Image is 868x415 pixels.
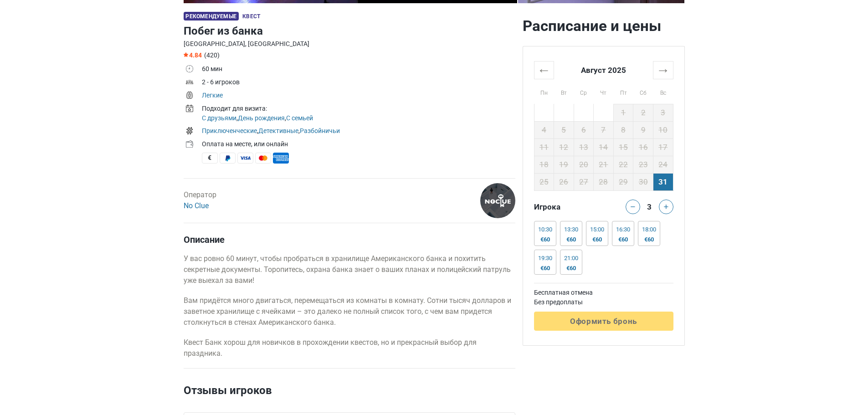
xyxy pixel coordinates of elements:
[202,63,515,77] td: 60 мин
[184,382,515,412] h2: Отзывы игроков
[564,236,578,243] div: €60
[564,265,578,272] div: €60
[653,121,673,138] td: 10
[184,337,515,359] p: Квест Банк хорош для новичков в прохождении квестов, но и прекрасный выбор для праздника.
[554,156,574,173] td: 19
[238,114,285,122] a: День рождения
[574,121,594,138] td: 6
[202,153,218,164] span: Наличные
[184,52,188,57] img: Star
[242,13,260,20] span: Квест
[653,156,673,173] td: 24
[653,61,673,79] th: →
[184,23,515,39] h1: Побег из банка
[220,153,236,164] span: PayPal
[642,236,656,243] div: €60
[616,226,630,233] div: 16:30
[538,265,552,272] div: €60
[633,173,653,190] td: 30
[184,201,209,210] a: No Clue
[574,156,594,173] td: 20
[534,79,554,104] th: Пн
[184,12,239,20] span: Рекомендуемые
[564,226,578,233] div: 13:30
[538,255,552,262] div: 19:30
[613,121,633,138] td: 8
[202,103,515,125] td: , ,
[594,156,614,173] td: 21
[184,295,515,328] p: Вам придётся много двигаться, перемещаться из комнаты в комнату. Сотни тысяч долларов и заветное ...
[534,61,554,79] th: ←
[616,236,630,243] div: €60
[554,121,574,138] td: 5
[534,121,554,138] td: 4
[286,114,313,122] a: С семьей
[184,234,515,245] h4: Описание
[653,138,673,156] td: 17
[202,104,515,113] div: Подходит для визита:
[237,153,253,164] span: Visa
[644,200,655,212] div: 3
[480,183,515,218] img: a5e0ff62be0b0845l.png
[523,17,685,35] h2: Расписание и цены
[258,127,298,134] a: Детективные
[184,51,202,59] span: 4.84
[574,173,594,190] td: 27
[554,138,574,156] td: 12
[538,236,552,243] div: €60
[633,79,653,104] th: Сб
[613,138,633,156] td: 15
[564,255,578,262] div: 21:00
[204,51,220,59] span: (420)
[202,77,515,90] td: 2 - 6 игроков
[255,153,271,164] span: MasterCard
[184,253,515,286] p: У вас ровно 60 минут, чтобы пробраться в хранилище Американского банка и похитить секретные докум...
[202,125,515,138] td: , ,
[554,79,574,104] th: Вт
[534,288,673,297] td: Бесплатная отмена
[574,79,594,104] th: Ср
[202,127,257,134] a: Приключенческие
[202,139,515,149] div: Оплата на месте, или онлайн
[202,92,223,99] a: Легкие
[594,173,614,190] td: 28
[574,138,594,156] td: 13
[590,226,604,233] div: 15:00
[633,121,653,138] td: 9
[633,104,653,121] td: 2
[653,104,673,121] td: 3
[613,173,633,190] td: 29
[300,127,340,134] a: Разбойничьи
[613,156,633,173] td: 22
[273,153,289,164] span: American Express
[653,79,673,104] th: Вс
[530,200,604,214] div: Игрока
[538,226,552,233] div: 10:30
[613,79,633,104] th: Пт
[202,114,236,122] a: С друзьями
[613,104,633,121] td: 1
[594,79,614,104] th: Чт
[642,226,656,233] div: 18:00
[590,236,604,243] div: €60
[653,173,673,190] td: 31
[534,138,554,156] td: 11
[594,121,614,138] td: 7
[534,156,554,173] td: 18
[594,138,614,156] td: 14
[184,190,216,211] div: Оператор
[554,173,574,190] td: 26
[184,39,515,49] div: [GEOGRAPHIC_DATA], [GEOGRAPHIC_DATA]
[633,156,653,173] td: 23
[534,297,673,307] td: Без предоплаты
[633,138,653,156] td: 16
[534,173,554,190] td: 25
[554,61,653,79] th: Август 2025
